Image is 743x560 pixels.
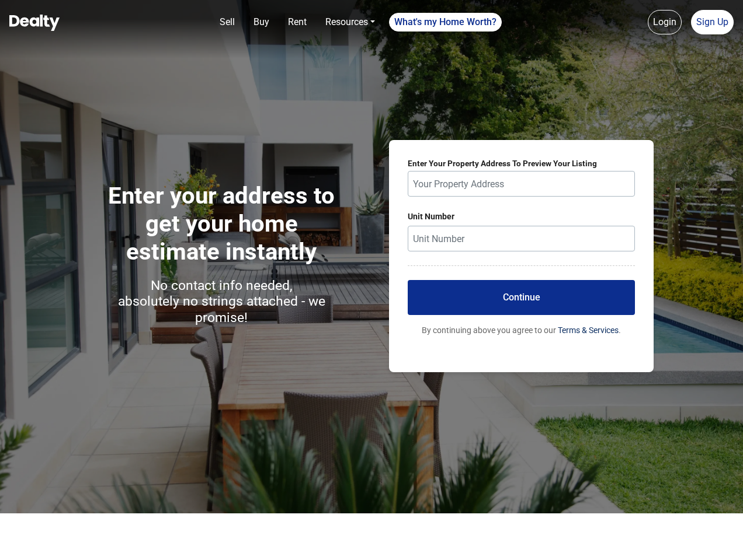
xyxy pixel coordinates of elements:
[408,280,635,315] button: Continue
[408,159,635,168] label: Enter Your Property Address To Preview Your Listing
[408,171,635,197] input: Your Property Address
[408,324,635,337] p: By continuing above you agree to our .
[691,10,734,34] a: Sign Up
[408,226,635,251] input: Unit Number
[249,10,274,34] a: Buy
[215,10,239,34] a: Sell
[283,10,311,34] a: Rent
[99,278,345,325] h3: No contact info needed, absolutely no strings attached - we promise!
[321,10,380,34] a: Resources
[9,15,60,31] img: Dealty - Buy, Sell & Rent Homes
[408,211,635,223] label: Unit Number
[389,13,502,32] a: What's my Home Worth?
[558,325,619,335] a: Terms & Services
[99,182,345,330] h1: Enter your address to get your home estimate instantly
[648,10,682,34] a: Login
